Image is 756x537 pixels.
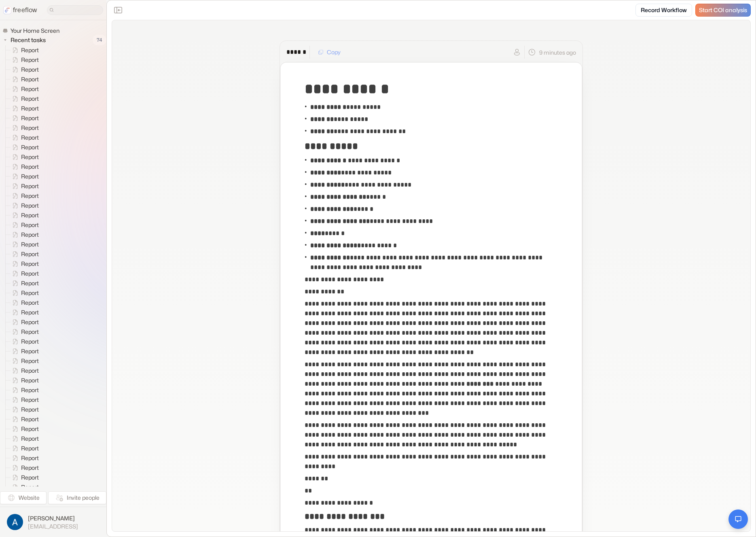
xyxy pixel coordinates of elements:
span: Recent tasks [9,36,48,44]
a: Report [6,210,42,220]
a: Report [6,414,42,424]
a: Record Workflow [635,4,692,17]
a: Your Home Screen [2,27,63,35]
button: Open chat [728,509,748,529]
a: Report [6,240,42,249]
a: Report [6,152,42,162]
span: Report [19,143,41,151]
span: [EMAIL_ADDRESS] [28,523,78,530]
span: Report [19,444,41,452]
a: Report [6,181,42,191]
span: Report [19,386,41,394]
span: Start COI analysis [699,7,747,14]
a: Report [6,405,42,414]
button: Close the sidebar [112,4,125,17]
span: Report [19,231,41,239]
a: Report [6,278,42,288]
span: Report [19,46,41,54]
a: Report [6,230,42,240]
a: Report [6,220,42,230]
a: Report [6,269,42,278]
a: Report [6,259,42,269]
span: Report [19,270,41,278]
span: Report [19,376,41,384]
span: Report [19,134,41,142]
a: Report [6,191,42,201]
a: Report [6,473,42,482]
a: Report [6,337,42,346]
a: Report [6,482,42,492]
span: Report [19,163,41,171]
a: Report [6,453,42,463]
a: Report [6,385,42,395]
span: Report [19,192,41,200]
span: Report [19,328,41,336]
a: Start COI analysis [695,4,751,17]
span: [PERSON_NAME] [28,514,78,522]
span: Report [19,85,41,93]
span: Report [19,66,41,74]
span: Report [19,153,41,161]
span: Report [19,347,41,355]
a: Report [6,45,42,55]
span: Report [19,250,41,258]
a: Report [6,298,42,308]
a: Report [6,84,42,94]
span: Report [19,104,41,112]
span: Report [19,95,41,103]
span: Report [19,483,41,491]
a: Report [6,172,42,181]
span: Report [19,172,41,180]
span: Report [19,464,41,472]
p: 9 minutes ago [539,48,576,57]
a: Report [6,463,42,473]
a: Report [6,308,42,317]
a: Report [6,142,42,152]
a: Report [6,74,42,84]
span: Report [19,211,41,219]
span: Report [19,337,41,346]
a: Report [6,201,42,210]
button: Invite people [48,491,106,504]
span: Report [19,56,41,64]
a: Report [6,395,42,405]
span: Report [19,75,41,83]
span: Report [19,367,41,375]
a: Report [6,327,42,337]
button: [PERSON_NAME][EMAIL_ADDRESS] [5,512,102,532]
a: Report [6,133,42,142]
span: Report [19,318,41,326]
span: Report [19,240,41,248]
a: Report [6,444,42,453]
a: Report [6,162,42,172]
span: Report [19,405,41,414]
span: Report [19,435,41,443]
a: freeflow [3,5,37,15]
a: Report [6,366,42,376]
a: Report [6,356,42,366]
span: Report [19,289,41,297]
a: Report [6,104,42,113]
a: Report [6,346,42,356]
a: Report [6,317,42,327]
p: freeflow [13,5,37,15]
a: Report [6,65,42,74]
a: Report [6,434,42,444]
span: Report [19,396,41,404]
span: Report [19,202,41,210]
button: Recent tasks [2,35,49,45]
a: Report [6,94,42,104]
a: Report [6,113,42,123]
span: Report [19,415,41,423]
span: Report [19,279,41,287]
span: Report [19,299,41,307]
span: Report [19,308,41,316]
span: Report [19,114,41,122]
span: Report [19,221,41,229]
a: Report [6,424,42,434]
a: Report [6,376,42,385]
span: Report [19,357,41,365]
a: Report [6,288,42,298]
span: Report [19,260,41,268]
a: Report [6,55,42,65]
